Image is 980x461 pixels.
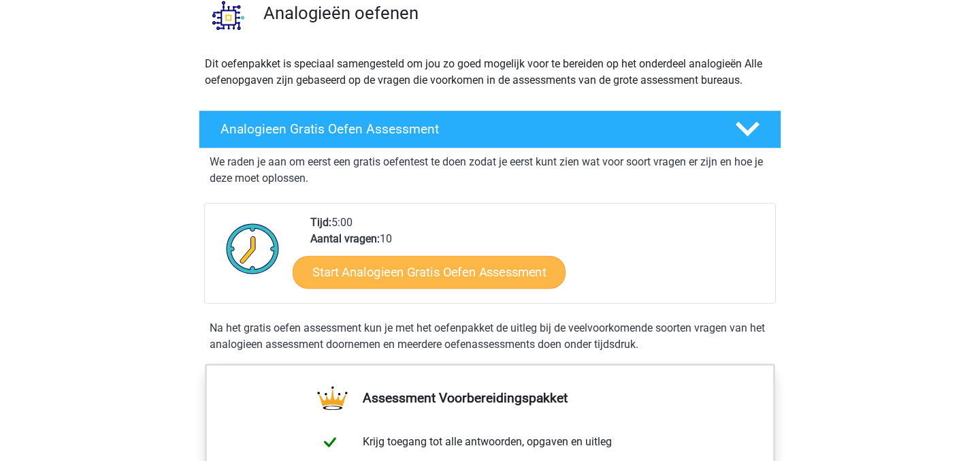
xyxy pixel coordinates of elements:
[300,214,774,303] div: 5:00 10
[263,3,770,24] h3: Analogieën oefenen
[220,121,713,137] h4: Analogieen Gratis Oefen Assessment
[310,232,380,245] b: Aantal vragen:
[205,56,775,89] p: Dit oefenpakket is speciaal samengesteld om jou zo goed mogelijk voor te bereiden op het onderdee...
[293,255,566,288] a: Start Analogieen Gratis Oefen Assessment
[193,110,787,148] a: Analogieen Gratis Oefen Assessment
[204,320,776,353] div: Na het gratis oefen assessment kun je met het oefenpakket de uitleg bij de veelvoorkomende soorte...
[210,154,770,187] p: We raden je aan om eerst een gratis oefentest te doen zodat je eerst kunt zien wat voor soort vra...
[310,216,331,229] b: Tijd:
[218,214,287,283] img: Klok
